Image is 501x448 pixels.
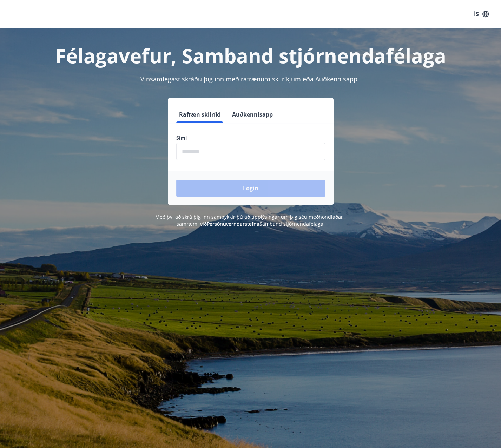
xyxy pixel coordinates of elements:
[176,106,224,123] button: Rafræn skilríki
[155,213,346,227] span: Með því að skrá þig inn samþykkir þú að upplýsingar um þig séu meðhöndlaðar í samræmi við Samband...
[8,42,493,69] h1: Félagavefur, Samband stjórnendafélaga
[140,75,361,83] span: Vinsamlegast skráðu þig inn með rafrænum skilríkjum eða Auðkennisappi.
[207,220,259,227] a: Persónuverndarstefna
[470,8,493,20] button: ÍS
[229,106,276,123] button: Auðkennisapp
[176,134,325,141] label: Sími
